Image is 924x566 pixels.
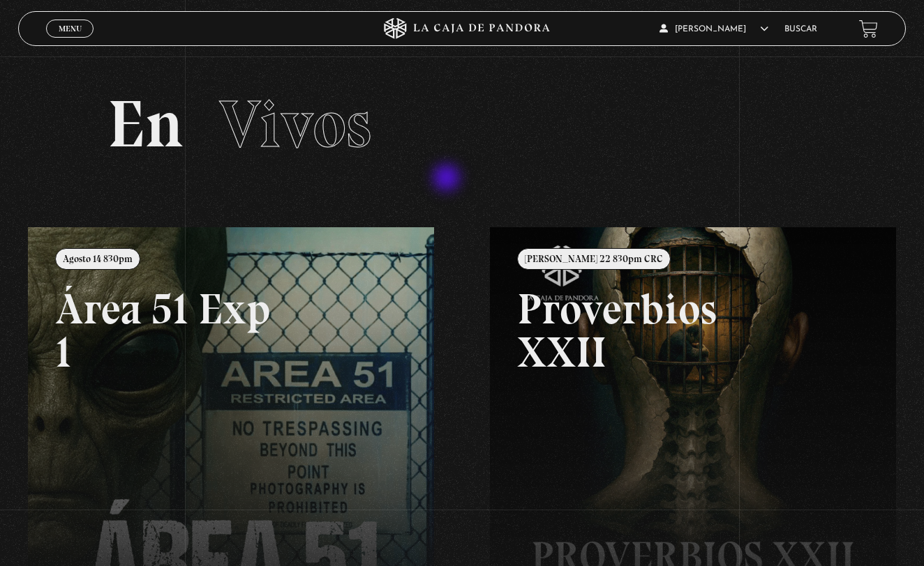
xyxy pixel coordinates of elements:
h2: En [107,91,817,158]
a: Buscar [784,25,817,33]
a: View your shopping cart [859,20,878,38]
span: [PERSON_NAME] [660,25,768,33]
span: Menu [59,24,82,33]
span: Cerrar [54,36,87,46]
span: Vivos [219,84,371,164]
